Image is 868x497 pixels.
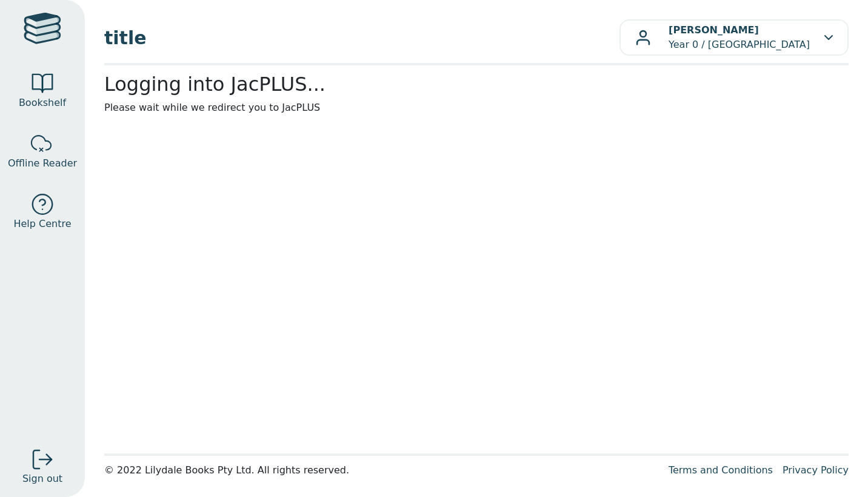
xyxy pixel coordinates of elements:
[783,464,849,476] a: Privacy Policy
[104,73,849,96] h2: Logging into JacPLUS...
[19,96,66,110] span: Bookshelf
[669,24,759,36] b: [PERSON_NAME]
[104,24,619,51] span: title
[22,472,62,486] span: Sign out
[669,23,810,52] p: Year 0 / [GEOGRAPHIC_DATA]
[669,464,773,476] a: Terms and Conditions
[619,19,849,56] button: [PERSON_NAME]Year 0 / [GEOGRAPHIC_DATA]
[104,100,849,115] p: Please wait while we redirect you to JacPLUS
[13,217,71,231] span: Help Centre
[104,463,659,478] div: © 2022 Lilydale Books Pty Ltd. All rights reserved.
[8,156,77,171] span: Offline Reader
